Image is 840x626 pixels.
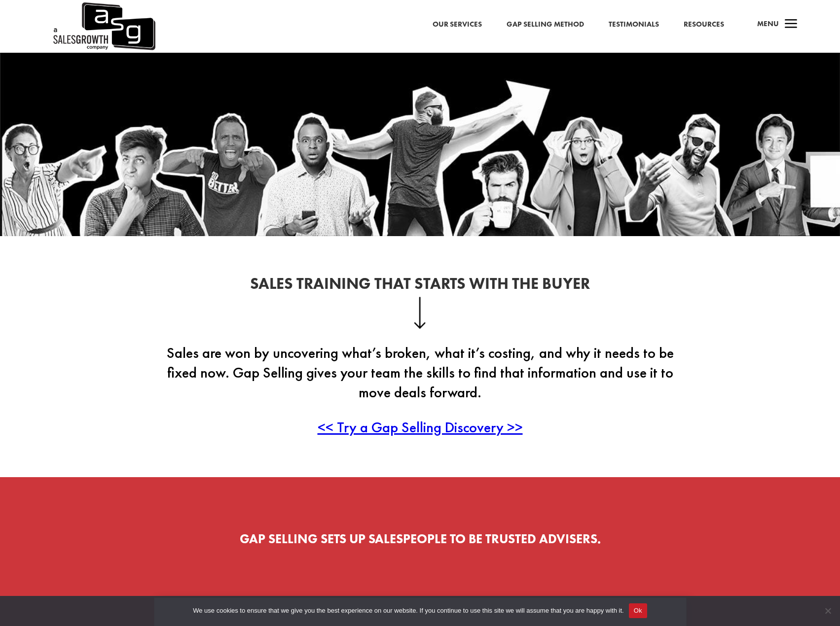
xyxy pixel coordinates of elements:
[629,603,647,618] button: Ok
[154,276,687,297] h2: Sales Training That Starts With the Buyer
[684,18,724,31] a: Resources
[154,532,687,550] h2: Gap Selling SETS UP SALESPEOPLE TO BE TRUSTED ADVISERS.
[433,18,482,31] a: Our Services
[507,18,584,31] a: Gap Selling Method
[781,15,801,35] span: a
[154,343,687,417] p: Sales are won by uncovering what’s broken, what it’s costing, and why it needs to be fixed now. G...
[318,417,523,437] a: << Try a Gap Selling Discovery >>
[414,297,426,328] img: down-arrow
[193,606,623,616] span: We use cookies to ensure that we give you the best experience on our website. If you continue to ...
[757,19,779,29] span: Menu
[823,606,833,616] span: No
[609,18,659,31] a: Testimonials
